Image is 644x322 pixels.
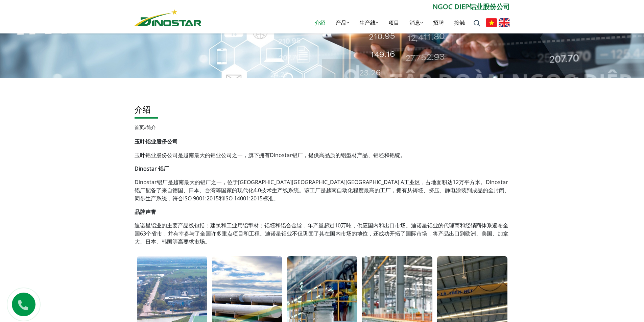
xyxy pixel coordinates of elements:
[135,178,510,202] font: 是越南最大的铝厂之一，位于[GEOGRAPHIC_DATA][GEOGRAPHIC_DATA][GEOGRAPHIC_DATA] A工业区，占地面积达12万平方米。Dinostar铝厂配备了来自...
[135,124,144,130] a: 首页
[486,18,497,27] img: 越南语
[388,19,399,26] font: 项目
[178,151,406,159] font: 是越南最大的铝业公司之一，旗下拥有Dinostar铝厂，提供高品质的铝型材产品、铝坯和铝锭。
[135,208,156,216] font: 品牌声誉
[144,124,146,130] font: »
[331,12,354,33] a: 产品
[135,9,201,26] img: 恐龙星铝业
[135,222,508,245] font: 迪诺星铝业的主要产品线包括：建筑和工业用铝型材；铝坯和铝合金锭，年产量超过10万吨，供应国内和出口市场。迪诺星铝业的代理商和经销商体系遍布全国63个省市，并有幸参与了全国许多重点项目和工程。迪诺...
[135,165,169,172] font: Dinostar 铝厂
[135,138,178,145] font: 玉叶铝业股份公司
[409,19,420,26] font: 消息
[428,12,449,33] a: 招聘
[310,12,331,33] a: 介绍
[499,18,510,27] img: 英语
[449,12,470,33] a: 接触
[135,151,178,159] a: 玉叶铝业股份公司
[474,20,480,27] img: 搜索
[433,19,444,26] font: 招聘
[383,12,404,33] a: 项目
[135,178,168,186] a: Dinostar铝厂
[315,19,326,26] font: 介绍
[404,12,428,33] a: 消息
[336,19,347,26] font: 产品
[146,124,156,130] font: 简介
[454,19,465,26] font: 接触
[433,2,510,11] font: NGOC DIEP铝业股份公司
[354,12,383,33] a: 生产线
[135,104,151,115] a: 介绍
[359,19,376,26] font: 生产线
